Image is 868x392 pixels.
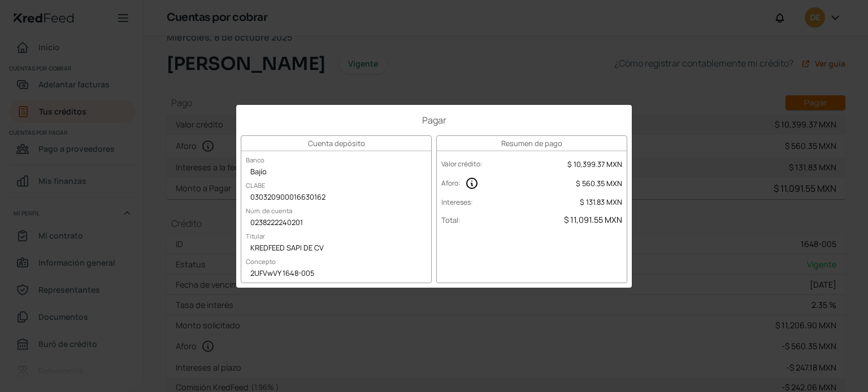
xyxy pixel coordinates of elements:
h3: Resumen de pago [437,136,627,151]
label: Aforo : [441,178,461,188]
label: Núm. de cuenta [241,202,297,219]
span: $ 560.35 MXN [576,178,622,188]
div: Bajío [241,164,431,181]
label: Banco [241,151,269,169]
span: $ 10,399.37 MXN [567,159,622,169]
h3: Cuenta depósito [241,136,431,151]
label: Titular [241,227,270,245]
div: 2UFVwVY 1648-005 [241,266,431,283]
div: 030320900016630162 [241,190,431,206]
label: CLABE [241,177,270,194]
h1: Pagar [241,114,627,126]
span: $ 131.83 MXN [580,197,622,207]
div: KREDFEED SAPI DE CV [241,240,431,257]
label: Valor crédito : [441,159,483,169]
span: $ 11,091.55 MXN [564,214,622,225]
label: Concepto [241,253,280,270]
div: 0238222240201 [241,215,431,232]
label: Intereses : [441,197,473,207]
label: Total : [441,215,461,225]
